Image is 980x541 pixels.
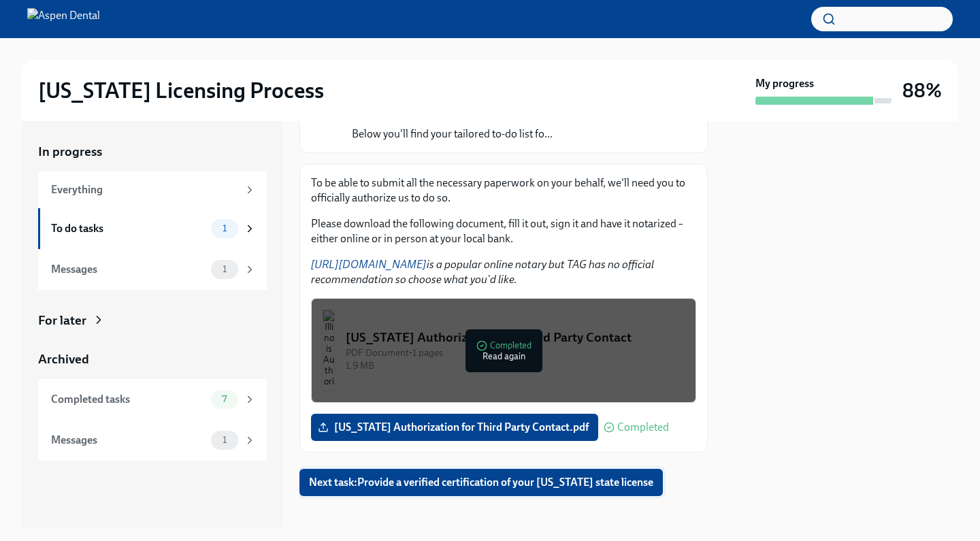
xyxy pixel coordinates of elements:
[902,78,942,103] h3: 88%
[214,394,235,404] span: 7
[755,76,814,91] strong: My progress
[311,298,696,403] button: [US_STATE] Authorization for Third Party ContactPDF Document•1 pages1.9 MBCompletedRead again
[38,312,267,329] a: For later
[38,420,267,461] a: Messages1
[27,8,100,30] img: Aspen Dental
[51,262,206,277] div: Messages
[299,469,663,496] button: Next task:Provide a verified certification of your [US_STATE] state license
[38,379,267,420] a: Completed tasks7
[214,264,235,274] span: 1
[38,350,267,368] a: Archived
[38,143,267,161] a: In progress
[51,221,206,236] div: To do tasks
[311,258,427,271] a: [URL][DOMAIN_NAME]
[309,476,653,489] span: Next task : Provide a verified certification of your [US_STATE] state license
[617,422,669,433] span: Completed
[352,127,644,142] p: Below you'll find your tailored to-do list fo...
[311,258,654,286] em: is a popular online notary but TAG has no official recommendation so choose what you'd like.
[51,392,206,407] div: Completed tasks
[214,435,235,445] span: 1
[311,414,598,441] label: [US_STATE] Authorization for Third Party Contact.pdf
[51,182,238,197] div: Everything
[323,310,335,391] img: Illinois Authorization for Third Party Contact
[214,223,235,233] span: 1
[311,216,696,246] p: Please download the following document, fill it out, sign it and have it notarized – either onlin...
[346,346,685,359] div: PDF Document • 1 pages
[346,329,685,346] div: [US_STATE] Authorization for Third Party Contact
[38,249,267,290] a: Messages1
[38,312,86,329] div: For later
[38,208,267,249] a: To do tasks1
[51,433,206,448] div: Messages
[311,176,696,206] p: To be able to submit all the necessary paperwork on your behalf, we'll need you to officially aut...
[346,359,685,372] div: 1.9 MB
[38,77,324,104] h2: [US_STATE] Licensing Process
[38,171,267,208] a: Everything
[321,421,589,434] span: [US_STATE] Authorization for Third Party Contact.pdf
